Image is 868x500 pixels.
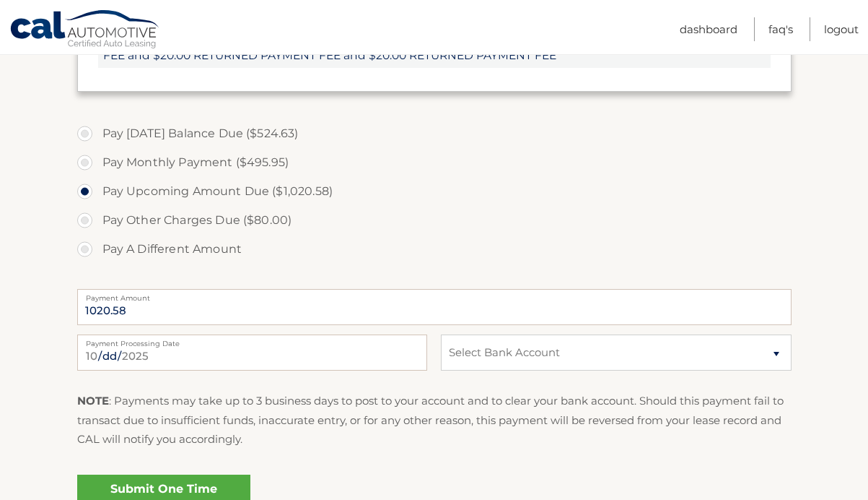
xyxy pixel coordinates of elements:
a: FAQ's [768,17,793,41]
label: Pay Other Charges Due ($80.00) [77,206,792,235]
label: Payment Amount [77,289,792,301]
label: Pay Upcoming Amount Due ($1,020.58) [77,177,792,206]
strong: NOTE [77,394,109,408]
p: : Payments may take up to 3 business days to post to your account and to clear your bank account.... [77,392,792,449]
label: Pay A Different Amount [77,235,792,264]
input: Payment Date [77,335,427,371]
a: Logout [824,17,859,41]
input: Payment Amount [77,289,792,325]
label: Payment Processing Date [77,335,427,346]
label: Pay [DATE] Balance Due ($524.63) [77,119,792,148]
a: Dashboard [680,17,737,41]
a: Cal Automotive [9,9,161,51]
label: Pay Monthly Payment ($495.95) [77,148,792,177]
